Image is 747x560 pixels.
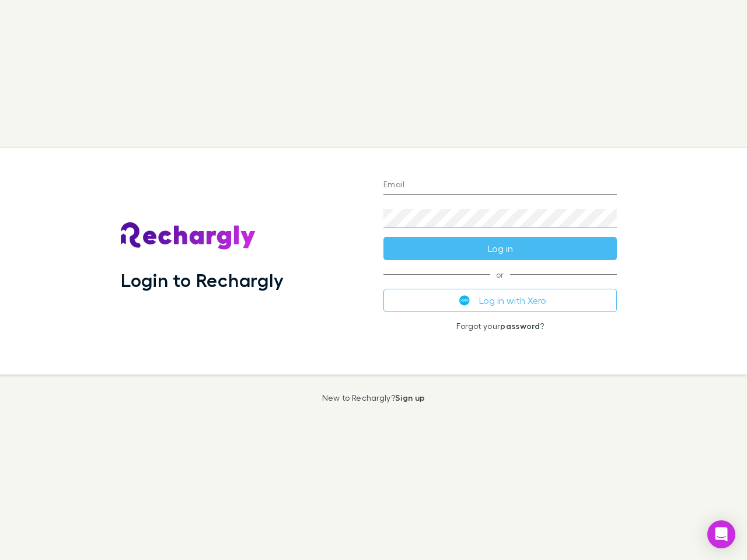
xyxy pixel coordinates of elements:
div: Open Intercom Messenger [707,520,735,548]
h1: Login to Rechargly [121,269,284,291]
button: Log in with Xero [383,289,617,312]
p: New to Rechargly? [322,393,425,402]
span: or [383,274,617,275]
img: Xero's logo [459,295,470,306]
a: Sign up [395,393,425,402]
img: Rechargly's Logo [121,222,256,250]
p: Forgot your ? [383,321,617,331]
a: password [500,321,540,331]
button: Log in [383,237,617,260]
